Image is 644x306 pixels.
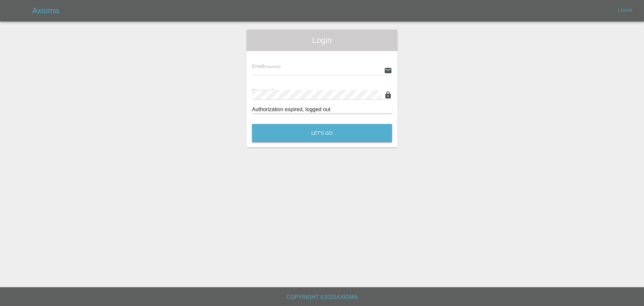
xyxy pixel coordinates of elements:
[264,64,281,69] small: (required)
[5,293,639,302] h6: Copyright © 2025 Axioma
[273,89,290,93] small: (required)
[252,105,392,114] div: Authorization expired, logged out
[252,35,392,46] span: Login
[32,5,59,16] h5: Axioma
[252,124,392,142] button: Let's Go
[252,63,280,69] span: Email
[252,88,289,93] span: Password
[614,5,636,16] a: Login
